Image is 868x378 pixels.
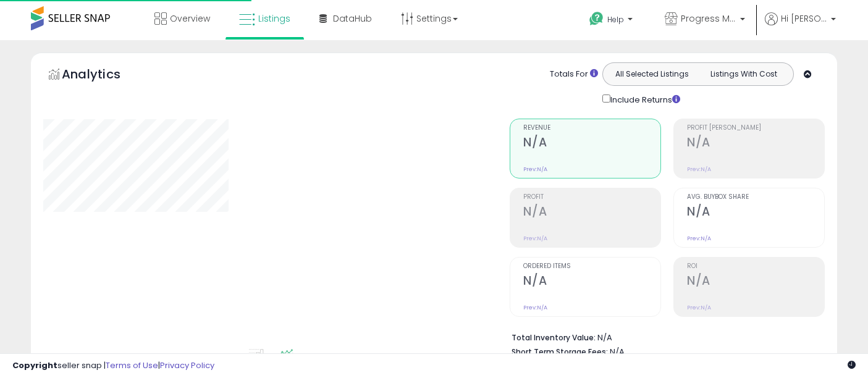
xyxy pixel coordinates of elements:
[62,65,145,86] h5: Analytics
[687,135,824,152] h2: N/A
[697,66,790,82] button: Listings With Cost
[593,92,695,106] div: Include Returns
[781,12,827,25] span: Hi [PERSON_NAME]
[523,166,547,173] small: Prev: N/A
[606,66,698,82] button: All Selected Listings
[333,12,372,25] span: DataHub
[160,359,214,371] a: Privacy Policy
[170,12,210,25] span: Overview
[589,11,604,27] i: Get Help
[258,12,290,25] span: Listings
[523,125,660,132] span: Revenue
[687,304,711,311] small: Prev: N/A
[687,194,824,201] span: Avg. Buybox Share
[523,263,660,270] span: Ordered Items
[512,346,608,357] b: Short Term Storage Fees:
[12,359,57,371] strong: Copyright
[579,2,645,40] a: Help
[610,346,625,358] span: N/A
[523,274,660,290] h2: N/A
[523,204,660,221] h2: N/A
[687,274,824,290] h2: N/A
[523,194,660,201] span: Profit
[512,332,596,343] b: Total Inventory Value:
[523,135,660,152] h2: N/A
[523,235,547,242] small: Prev: N/A
[687,204,824,221] h2: N/A
[512,329,815,344] li: N/A
[687,235,711,242] small: Prev: N/A
[681,12,736,25] span: Progress Matters
[550,69,598,80] div: Totals For
[12,360,214,372] div: seller snap | |
[687,125,824,132] span: Profit [PERSON_NAME]
[106,359,158,371] a: Terms of Use
[687,263,824,270] span: ROI
[687,166,711,173] small: Prev: N/A
[765,12,836,40] a: Hi [PERSON_NAME]
[523,304,547,311] small: Prev: N/A
[607,14,624,25] span: Help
